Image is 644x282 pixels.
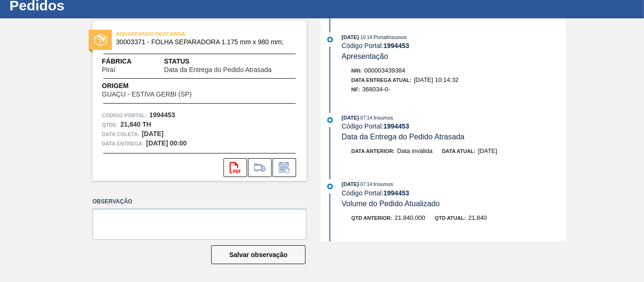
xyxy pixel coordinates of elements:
[342,115,359,121] span: [DATE]
[383,189,409,197] strong: 1994453
[92,195,306,209] label: Observação
[146,139,187,147] strong: [DATE] 00:00
[342,181,359,187] span: [DATE]
[142,130,164,137] strong: [DATE]
[102,111,147,120] span: Código Portal:
[327,184,333,189] img: atual
[94,34,107,46] img: status
[272,158,296,177] div: Informar alteração no pedido
[102,120,118,129] span: Qtde :
[372,181,393,187] span: : Insumos
[223,158,247,177] div: Abrir arquivo PDF
[102,129,140,139] span: Data coleta:
[327,37,333,42] img: atual
[342,133,465,141] span: Data da Entrega do Pedido Atrasada
[116,29,248,39] span: AGUARDANDO DESCARGA
[149,111,175,119] strong: 1994453
[442,148,475,154] span: Data atual:
[383,42,409,49] strong: 1994453
[395,214,425,221] span: 21.840,000
[342,34,359,40] span: [DATE]
[102,66,116,73] span: Piraí
[102,91,191,98] span: GUAÇU - ESTIVA GERBI (SP)
[327,117,333,123] img: atual
[342,189,566,197] div: Código Portal:
[383,122,409,130] strong: 1994453
[342,122,566,130] div: Código Portal:
[362,86,390,93] span: 368034-0-
[102,81,218,91] span: Origem
[359,182,372,187] span: - 07:14
[211,245,305,264] button: Salvar observação
[116,39,287,46] span: 30003371 - FOLHA SEPARADORA 1.175 mm x 980 mm;
[351,215,392,221] span: Qtd anterior:
[164,56,297,66] span: Status
[468,214,487,221] span: 21,840
[342,42,566,49] div: Código Portal:
[164,66,272,73] span: Data da Entrega do Pedido Atrasada
[414,76,459,83] span: [DATE] 10:14:32
[359,35,372,40] span: - 10:14
[364,67,405,74] span: 000003439384
[248,158,272,177] div: Ir para Composição de Carga
[372,34,406,40] span: : PortalInsumos
[351,68,362,73] span: Nri:
[351,87,360,92] span: NF:
[351,77,412,83] span: Data Entrega Atual:
[102,139,144,148] span: Data entrega:
[372,115,393,121] span: : Insumos
[478,147,497,154] span: [DATE]
[359,115,372,121] span: - 07:14
[435,215,466,221] span: Qtd atual:
[120,121,151,128] strong: 21,840 TH
[342,200,440,208] span: Volume do Pedido Atualizado
[351,148,395,154] span: Data anterior:
[102,56,145,66] span: Fábrica
[342,52,388,60] span: Apresentação
[397,147,432,154] span: Data inválida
